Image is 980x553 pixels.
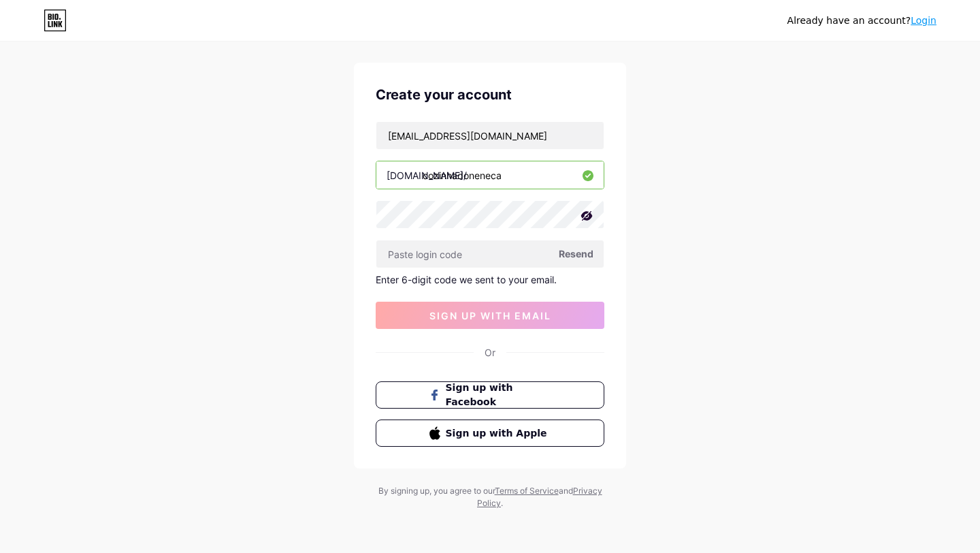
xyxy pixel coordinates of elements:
[376,161,604,189] input: username
[374,485,606,509] div: By signing up, you agree to our and .
[911,15,936,26] a: Login
[376,381,604,409] button: Sign up with Facebook
[376,122,604,149] input: Email
[376,240,604,268] input: Paste login code
[787,14,936,28] div: Already have an account?
[387,168,467,183] div: [DOMAIN_NAME]/
[376,420,604,447] button: Sign up with Apple
[485,345,495,360] div: Or
[446,381,551,409] span: Sign up with Facebook
[559,247,593,261] span: Resend
[376,302,604,329] button: sign up with email
[429,310,551,321] span: sign up with email
[376,274,604,285] div: Enter 6-digit code we sent to your email.
[376,84,604,105] div: Create your account
[495,486,559,496] a: Terms of Service
[446,426,551,441] span: Sign up with Apple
